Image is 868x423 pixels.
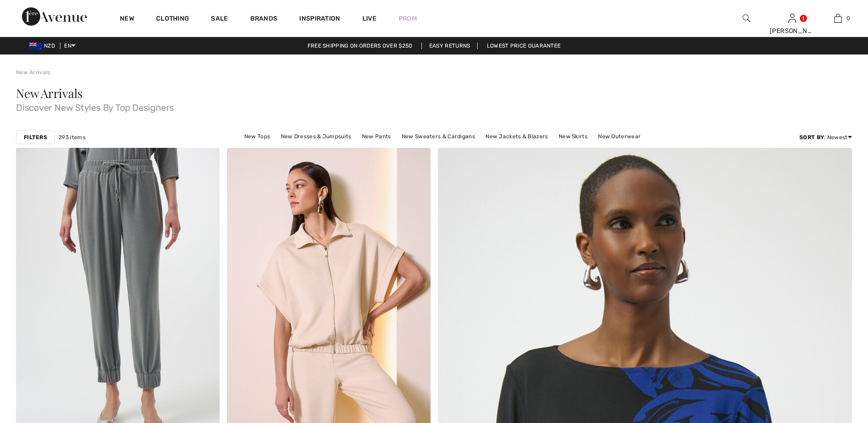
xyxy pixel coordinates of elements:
[250,15,278,24] a: Brands
[846,14,850,22] span: 0
[29,43,59,49] span: NZD
[362,14,377,23] a: Live
[770,26,814,36] div: [PERSON_NAME]
[16,85,82,101] span: New Arrivals
[593,130,645,142] a: New Outerwear
[16,69,51,76] a: New Arrivals
[22,7,87,26] img: 1ère Avenue
[834,13,842,24] img: My Bag
[743,13,750,24] img: search the website
[156,15,189,24] a: Clothing
[29,43,44,50] img: New Zealand Dollar
[788,13,796,24] img: My Info
[120,15,134,24] a: New
[399,14,417,23] a: Prom
[554,130,592,142] a: New Skirts
[59,133,86,141] span: 293 items
[64,43,75,49] span: EN
[357,130,396,142] a: New Pants
[211,15,228,24] a: Sale
[799,133,852,141] div: : Newest
[815,13,860,24] a: 0
[480,43,568,49] a: Lowest Price Guarantee
[481,130,552,142] a: New Jackets & Blazers
[788,14,796,22] a: Sign In
[276,130,356,142] a: New Dresses & Jumpsuits
[300,43,420,49] a: Free shipping on orders over $250
[16,99,852,112] span: Discover New Styles By Top Designers
[421,43,478,49] a: Easy Returns
[799,134,824,141] strong: Sort By
[24,133,47,141] strong: Filters
[240,130,275,142] a: New Tops
[299,15,340,24] span: Inspiration
[397,130,480,142] a: New Sweaters & Cardigans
